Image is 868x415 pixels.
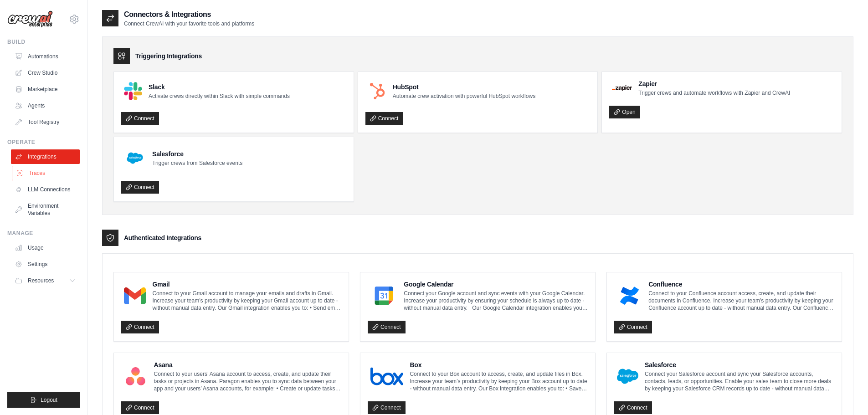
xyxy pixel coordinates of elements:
a: Automations [11,49,80,64]
h4: Google Calendar [404,280,588,289]
button: Resources [11,273,80,288]
img: Slack Logo [124,82,142,100]
a: Marketplace [11,82,80,97]
img: Logo [7,10,53,28]
h4: Box [410,360,588,369]
img: Confluence Logo [617,287,642,305]
p: Connect to your Gmail account to manage your emails and drafts in Gmail. Increase your team’s pro... [152,290,341,312]
h4: Confluence [648,280,834,289]
a: Integrations [11,149,80,164]
a: Connect [368,401,406,414]
img: Salesforce Logo [617,367,638,385]
a: Open [609,106,640,118]
h4: HubSpot [393,82,535,92]
p: Connect to your users’ Asana account to access, create, and update their tasks or projects in Asa... [154,370,341,392]
p: Connect your Salesforce account and sync your Salesforce accounts, contacts, leads, or opportunit... [645,370,834,392]
img: Asana Logo [124,367,147,385]
a: Connect [365,112,403,125]
h3: Authenticated Integrations [124,233,201,242]
span: Logout [41,396,57,404]
a: Connect [121,321,159,333]
img: Gmail Logo [124,287,146,305]
a: Environment Variables [11,199,80,220]
a: Crew Studio [11,66,80,80]
div: Manage [7,230,80,237]
a: Tool Registry [11,115,80,129]
button: Logout [7,392,80,408]
h3: Triggering Integrations [135,51,202,61]
a: Connect [614,321,652,333]
img: Zapier Logo [612,85,632,91]
p: Trigger crews from Salesforce events [152,159,242,167]
p: Connect to your Confluence account access, create, and update their documents in Confluence. Incr... [648,290,834,312]
div: Operate [7,138,80,146]
h2: Connectors & Integrations [124,9,254,20]
p: Activate crews directly within Slack with simple commands [149,92,290,100]
p: Connect CrewAI with your favorite tools and platforms [124,20,254,27]
div: Build [7,38,80,46]
h4: Salesforce [152,149,242,159]
h4: Salesforce [645,360,834,369]
p: Trigger crews and automate workflows with Zapier and CrewAI [638,89,790,97]
a: Agents [11,98,80,113]
a: Connect [614,401,652,414]
span: Resources [28,277,54,284]
a: Connect [121,112,159,125]
h4: Gmail [152,280,341,289]
a: Connect [121,401,159,414]
p: Automate crew activation with powerful HubSpot workflows [393,92,535,100]
a: Usage [11,241,80,255]
img: Salesforce Logo [124,147,146,169]
a: Settings [11,257,80,272]
img: Box Logo [370,367,403,385]
h4: Slack [149,82,290,92]
a: Connect [121,181,159,194]
a: Connect [368,321,406,333]
h4: Asana [154,360,341,369]
p: Connect your Google account and sync events with your Google Calendar. Increase your productivity... [404,290,588,312]
a: LLM Connections [11,182,80,197]
h4: Zapier [638,79,790,88]
img: HubSpot Logo [368,82,386,100]
p: Connect to your Box account to access, create, and update files in Box. Increase your team’s prod... [410,370,588,392]
img: Google Calendar Logo [370,287,397,305]
a: Traces [12,166,81,180]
